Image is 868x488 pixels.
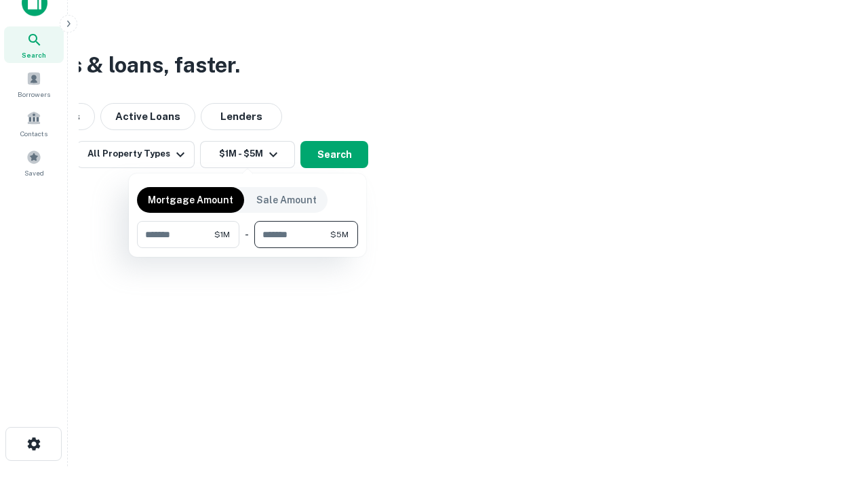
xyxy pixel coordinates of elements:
[330,228,349,241] span: $5M
[800,380,868,445] iframe: Chat Widget
[256,192,317,207] p: Sale Amount
[148,192,233,207] p: Mortgage Amount
[214,228,230,241] span: $1M
[245,221,249,248] div: -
